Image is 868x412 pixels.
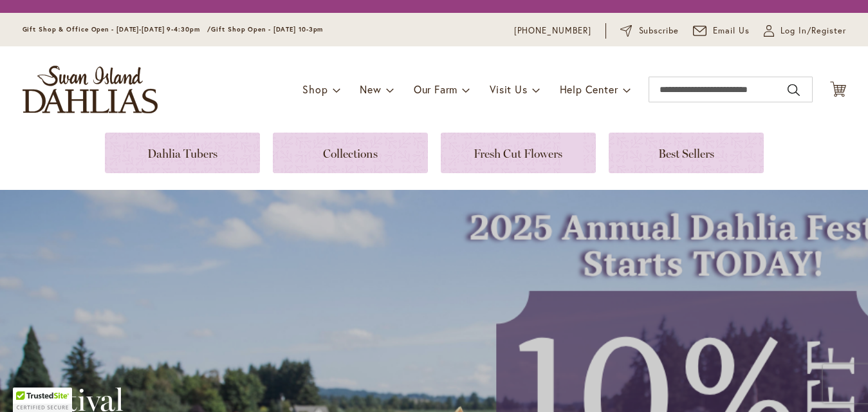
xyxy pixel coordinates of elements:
[514,24,592,37] a: [PHONE_NUMBER]
[23,25,212,33] span: Gift Shop & Office Open - [DATE]-[DATE] 9-4:30pm /
[211,25,323,33] span: Gift Shop Open - [DATE] 10-3pm
[490,82,527,96] span: Visit Us
[764,24,846,37] a: Log In/Register
[620,24,679,37] a: Subscribe
[693,24,750,37] a: Email Us
[560,82,618,96] span: Help Center
[713,24,750,37] span: Email Us
[639,24,679,37] span: Subscribe
[302,82,328,96] span: Shop
[414,82,457,96] span: Our Farm
[360,82,381,96] span: New
[780,24,846,37] span: Log In/Register
[13,388,72,412] div: TrustedSite Certified
[23,66,158,113] a: store logo
[788,80,799,100] button: Search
